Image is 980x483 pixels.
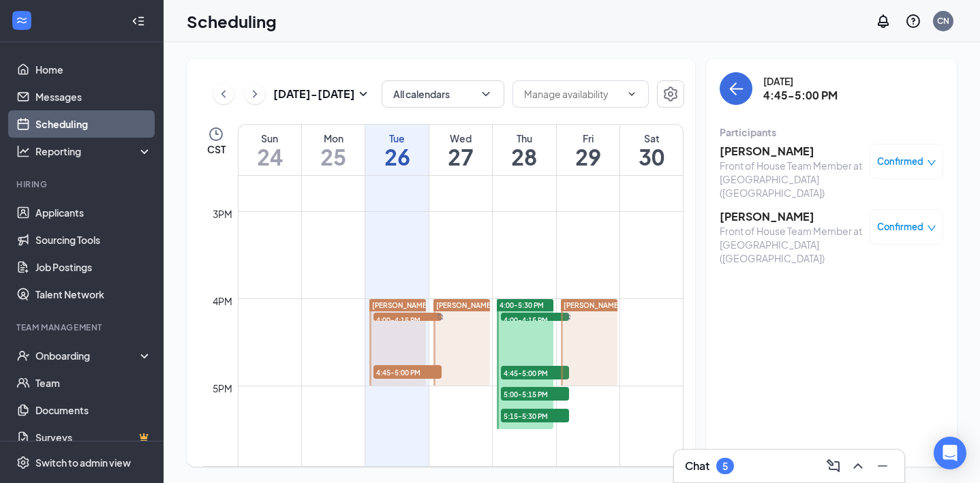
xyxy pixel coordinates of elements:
a: August 24, 2025 [239,125,301,175]
span: 4:00-5:30 PM [500,300,544,310]
a: SurveysCrown [35,424,152,451]
button: Settings [657,80,684,108]
a: August 28, 2025 [493,125,555,175]
h3: 4:45-5:00 PM [763,88,838,103]
div: Fri [557,131,619,145]
svg: ChevronUp [850,458,866,474]
svg: Sync [564,313,571,320]
svg: ComposeMessage [825,458,842,474]
button: Minimize [872,455,893,477]
div: Onboarding [35,349,140,362]
div: Thu [493,131,555,145]
svg: Sync [437,313,444,320]
span: [PERSON_NAME] [372,301,429,309]
button: ChevronRight [245,84,265,104]
span: 4:45-5:00 PM [501,366,569,379]
svg: Minimize [874,458,891,474]
a: August 29, 2025 [557,125,619,175]
div: Participants [720,125,943,139]
svg: WorkstreamLogo [15,14,29,27]
a: Sourcing Tools [35,226,152,253]
svg: ChevronRight [248,86,262,102]
a: Messages [35,83,152,110]
a: Scheduling [35,110,152,138]
a: August 25, 2025 [302,125,365,175]
button: ChevronUp [847,455,869,477]
button: ComposeMessage [823,455,844,477]
span: down [927,223,936,233]
input: Manage availability [524,87,621,102]
h1: 29 [557,145,619,168]
button: back-button [720,72,752,105]
div: Sun [239,131,301,145]
span: 4:45-5:00 PM [373,365,442,379]
div: Team Management [16,322,149,333]
svg: Notifications [875,13,891,29]
h1: 30 [620,145,683,168]
a: Team [35,369,152,396]
svg: ChevronLeft [217,86,230,102]
svg: UserCheck [16,349,30,362]
svg: Settings [16,456,30,469]
svg: ChevronDown [479,87,493,101]
span: Confirmed [877,220,923,234]
div: Open Intercom Messenger [934,437,966,469]
h1: Scheduling [187,10,277,33]
svg: Analysis [16,144,30,158]
button: All calendarsChevronDown [382,80,504,108]
svg: Collapse [132,14,145,28]
span: 4:00-4:15 PM [373,313,442,326]
span: 5:00-5:15 PM [501,387,569,401]
h3: Chat [685,458,709,473]
a: Job Postings [35,253,152,281]
div: Mon [302,131,365,145]
h3: [DATE] - [DATE] [273,87,355,102]
a: Talent Network [35,281,152,308]
div: Reporting [35,144,153,158]
span: Confirmed [877,155,923,168]
span: [PERSON_NAME] [564,301,621,309]
div: Sat [620,131,683,145]
div: 5pm [210,381,235,396]
a: August 27, 2025 [429,125,492,175]
span: down [927,158,936,168]
h3: [PERSON_NAME] [720,209,863,224]
div: Front of House Team Member at [GEOGRAPHIC_DATA] ([GEOGRAPHIC_DATA]) [720,224,863,265]
a: Home [35,56,152,83]
span: 5:15-5:30 PM [501,409,569,422]
svg: Settings [662,86,679,102]
svg: QuestionInfo [905,13,921,29]
span: [PERSON_NAME] [436,301,493,309]
h3: [PERSON_NAME] [720,144,863,159]
span: CST [207,142,226,156]
svg: ArrowLeft [728,80,744,97]
a: Applicants [35,199,152,226]
div: Wed [429,131,492,145]
div: 5 [722,461,728,472]
svg: SmallChevronDown [355,86,371,102]
button: ChevronLeft [213,84,234,104]
div: 3pm [210,206,235,221]
h1: 25 [302,145,365,168]
a: Documents [35,396,152,424]
div: CN [937,15,949,27]
div: Hiring [16,178,149,190]
svg: ChevronDown [626,89,637,99]
a: August 30, 2025 [620,125,683,175]
div: Front of House Team Member at [GEOGRAPHIC_DATA] ([GEOGRAPHIC_DATA]) [720,159,863,200]
div: Switch to admin view [35,456,131,469]
span: 4:00-4:15 PM [501,313,569,326]
svg: Clock [208,126,224,142]
h1: 27 [429,145,492,168]
div: 4pm [210,294,235,309]
h1: 26 [365,145,428,168]
div: [DATE] [763,74,838,88]
h1: 28 [493,145,555,168]
div: Tue [365,131,428,145]
a: August 26, 2025 [365,125,428,175]
h1: 24 [239,145,301,168]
